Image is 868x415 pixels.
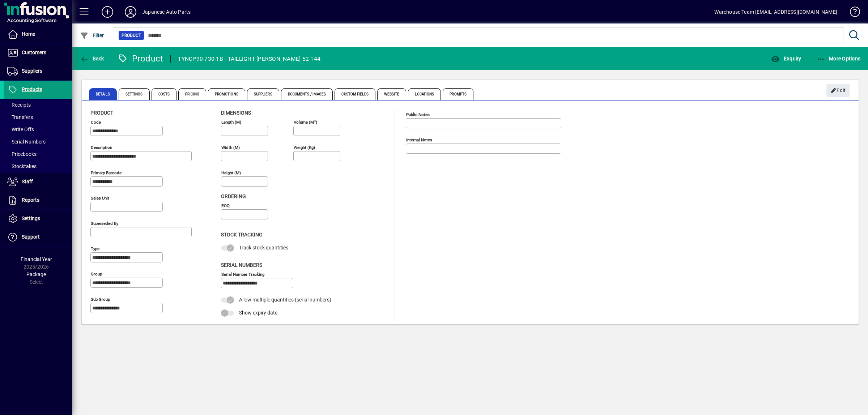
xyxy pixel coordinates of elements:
mat-label: Type [91,246,99,251]
a: Write Offs [4,123,72,136]
a: Receipts [4,99,72,111]
mat-label: Internal Notes [406,137,432,142]
a: Transfers [4,111,72,123]
span: Filter [80,33,104,38]
a: Pricebooks [4,148,72,160]
span: Reports [22,197,39,203]
mat-label: Public Notes [406,112,430,117]
span: Details [89,88,117,100]
span: Write Offs [7,127,34,132]
button: More Options [815,52,863,65]
span: Financial Year [21,256,52,262]
span: Track stock quantities [239,245,288,251]
button: Edit [826,84,850,97]
a: Serial Numbers [4,136,72,148]
span: Enquiry [771,56,801,61]
span: Serial Numbers [7,139,46,145]
sup: 3 [314,119,316,123]
span: Custom Fields [335,88,375,100]
div: TYNCP90-730-1B - TAILLIGHT [PERSON_NAME] 52-144 [178,53,320,65]
app-page-header-button: Back [72,52,112,65]
span: Suppliers [22,68,42,74]
span: Staff [22,179,33,184]
span: Package [26,271,46,277]
span: Show expiry date [239,310,277,316]
mat-label: Primary barcode [91,170,122,175]
a: Suppliers [4,62,72,80]
span: Website [377,88,407,100]
a: Reports [4,191,72,209]
span: Ordering [221,193,246,199]
div: Warehouse Team [EMAIL_ADDRESS][DOMAIN_NAME] [714,6,837,18]
mat-label: Width (m) [221,145,240,150]
mat-label: Group [91,271,102,277]
span: Serial Numbers [221,262,262,268]
span: Dimensions [221,110,251,116]
mat-label: EOQ [221,203,230,208]
span: Customers [22,50,46,55]
button: Back [78,52,106,65]
mat-label: Length (m) [221,120,241,125]
mat-label: Weight (Kg) [294,145,315,150]
span: Stocktakes [7,163,37,169]
a: Stocktakes [4,160,72,172]
span: Costs [152,88,177,100]
span: Settings [22,215,40,221]
span: Prompts [443,88,473,100]
button: Filter [78,29,106,42]
span: Product [90,110,113,116]
span: Pricebooks [7,151,37,157]
button: Add [96,5,119,18]
span: More Options [817,56,861,61]
span: Home [22,31,35,37]
span: Products [22,86,42,92]
button: Profile [119,5,142,18]
a: Customers [4,44,72,62]
mat-label: Serial Number tracking [221,271,264,277]
div: Product [118,53,163,64]
span: Stock Tracking [221,232,263,238]
span: Product [122,32,141,39]
span: Locations [408,88,441,100]
span: Documents / Images [281,88,333,100]
span: Receipts [7,102,31,108]
mat-label: Superseded by [91,221,118,226]
span: Edit [830,85,846,97]
a: Knowledge Base [844,1,859,25]
mat-label: Description [91,145,112,150]
span: Back [80,56,104,61]
a: Support [4,228,72,246]
a: Settings [4,210,72,228]
a: Home [4,25,72,43]
mat-label: Sub group [91,297,110,302]
mat-label: Volume (m ) [294,120,317,125]
div: Japanese Auto Parts [142,6,191,18]
button: Enquiry [769,52,803,65]
span: Suppliers [247,88,279,100]
mat-label: Code [91,120,101,125]
span: Support [22,234,40,240]
a: Staff [4,173,72,191]
span: Transfers [7,114,33,120]
span: Promotions [208,88,245,100]
span: Settings [119,88,150,100]
mat-label: Sales unit [91,196,109,201]
span: Allow multiple quantities (serial numbers) [239,297,331,303]
span: Pricing [178,88,206,100]
mat-label: Height (m) [221,170,241,175]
